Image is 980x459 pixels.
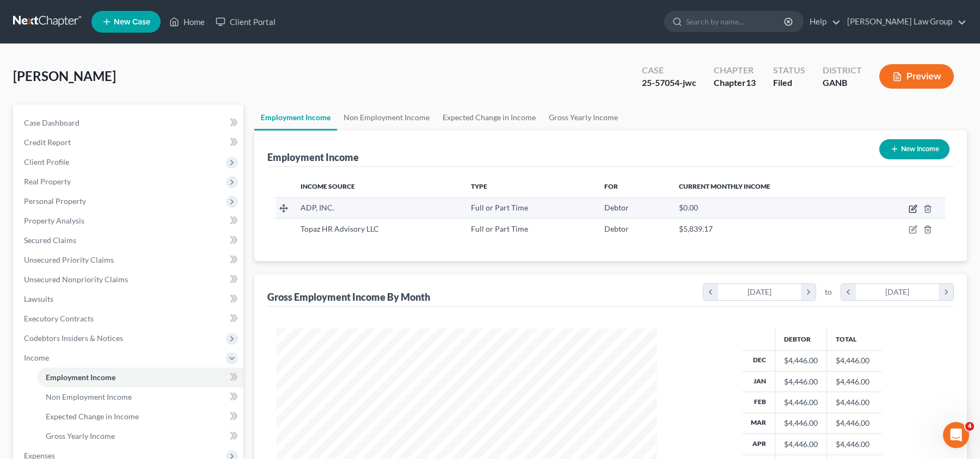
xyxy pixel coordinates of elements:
span: Gross Yearly Income [46,431,115,441]
td: $4,446.00 [826,350,882,371]
a: Home [164,12,210,32]
a: Property Analysis [15,211,243,231]
span: Employment Income [46,373,115,382]
a: Executory Contracts [15,309,243,328]
a: Secured Claims [15,231,243,250]
a: Expected Change in Income [37,407,243,426]
a: Employment Income [254,104,337,131]
a: Gross Yearly Income [542,104,624,131]
span: Personal Property [24,196,86,206]
th: Total [826,328,882,350]
span: Client Profile [24,157,69,166]
span: Income Source [301,182,355,190]
a: Credit Report [15,133,243,152]
span: Unsecured Nonpriority Claims [24,275,128,284]
th: Feb [742,392,775,413]
a: Non Employment Income [37,387,243,407]
div: GANB [823,77,862,89]
span: 13 [746,77,756,88]
div: $4,446.00 [784,439,818,450]
a: [PERSON_NAME] Law Group [842,12,966,32]
div: [DATE] [718,284,801,300]
span: Debtor [604,203,629,212]
span: $0.00 [679,203,698,212]
a: Expected Change in Income [436,104,542,131]
span: Unsecured Priority Claims [24,255,114,264]
span: 4 [965,422,974,431]
div: $4,446.00 [784,418,818,429]
span: Executory Contracts [24,314,94,323]
div: Filed [773,77,805,89]
div: Gross Employment Income By Month [267,290,430,303]
a: Non Employment Income [337,104,436,131]
th: Dec [742,350,775,371]
td: $4,446.00 [826,413,882,433]
span: For [604,182,618,190]
span: Property Analysis [24,216,84,225]
div: 25-57054-jwc [642,77,696,89]
iframe: Intercom live chat [943,422,969,448]
i: chevron_left [841,284,856,300]
i: chevron_left [703,284,718,300]
span: Secured Claims [24,235,76,245]
td: $4,446.00 [826,371,882,392]
div: Chapter [714,64,756,77]
span: Credit Report [24,138,71,147]
div: [DATE] [856,284,939,300]
span: Real Property [24,177,71,186]
span: Income [24,353,49,362]
div: Case [642,64,696,77]
span: [PERSON_NAME] [13,68,116,84]
span: Current Monthly Income [679,182,770,190]
span: Lawsuits [24,294,53,303]
th: Debtor [775,328,826,350]
span: Full or Part Time [471,224,528,233]
span: Topaz HR Advisory LLC [301,224,379,233]
div: Chapter [714,77,756,89]
span: Codebtors Insiders & Notices [24,333,123,343]
span: Debtor [604,224,629,233]
a: Unsecured Nonpriority Claims [15,270,243,289]
span: to [825,287,832,297]
button: Preview [879,64,954,89]
span: Expected Change in Income [46,412,139,421]
td: $4,446.00 [826,434,882,455]
input: Search by name... [686,11,786,32]
span: Case Dashboard [24,118,79,127]
div: Status [773,64,805,77]
a: Client Portal [210,12,281,32]
a: Employment Income [37,368,243,387]
a: Gross Yearly Income [37,426,243,446]
a: Help [804,12,841,32]
td: $4,446.00 [826,392,882,413]
i: chevron_right [939,284,953,300]
th: Jan [742,371,775,392]
span: ADP, INC. [301,203,334,212]
div: $4,446.00 [784,397,818,408]
div: District [823,64,862,77]
i: chevron_right [801,284,816,300]
div: $4,446.00 [784,355,818,366]
span: $5,839.17 [679,224,713,233]
button: New Income [879,139,950,159]
span: Non Employment Income [46,392,132,401]
span: Full or Part Time [471,203,528,212]
th: Apr [742,434,775,455]
span: Type [471,182,487,190]
span: New Case [114,18,150,26]
a: Lawsuits [15,289,243,309]
a: Unsecured Priority Claims [15,250,243,270]
a: Case Dashboard [15,113,243,133]
div: Employment Income [267,151,359,164]
div: $4,446.00 [784,376,818,387]
th: Mar [742,413,775,433]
